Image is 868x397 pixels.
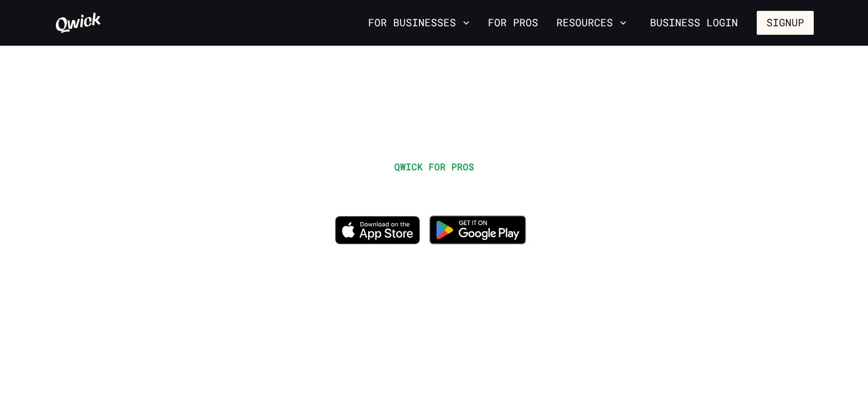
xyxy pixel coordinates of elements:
button: For Businesses [364,13,474,33]
a: Business Login [640,11,748,35]
span: QWICK FOR PROS [394,161,474,173]
button: Signup [757,11,814,35]
a: Download on the App Store [335,235,421,247]
a: For Pros [483,13,543,33]
button: Resources [552,13,631,33]
img: Get it on Google Play [422,208,533,251]
h1: WORK IN HOSPITALITY, WHENEVER YOU WANT. [180,178,688,204]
